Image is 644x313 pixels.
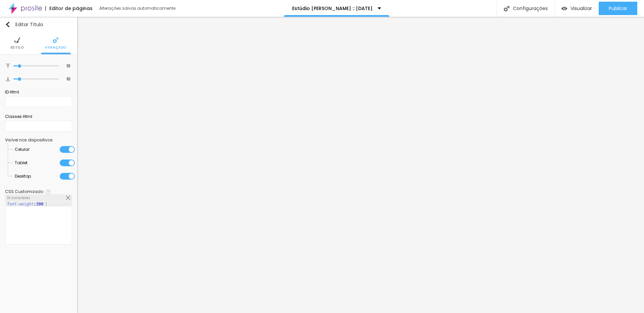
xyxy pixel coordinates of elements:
[46,190,51,194] img: Icone
[6,77,10,81] img: Icone
[6,64,10,68] img: Icone
[14,37,20,43] img: Icone
[77,17,644,313] iframe: Editor
[5,22,43,27] div: Editar Título
[599,2,637,15] button: Publicar
[15,170,31,183] span: Desktop
[5,89,72,95] div: ID Html
[561,6,567,11] img: view-1.svg
[555,2,599,15] button: Visualizar
[53,37,59,43] img: Icone
[504,6,509,11] img: Icone
[15,143,30,156] span: Celular
[5,114,72,120] div: Classes Html
[45,6,93,11] div: Editor de páginas
[66,196,70,200] img: Icone
[5,195,72,201] div: 16 caracteres
[5,138,72,142] div: Visível nos dispositivos
[5,190,43,194] div: CSS Customizado
[609,6,627,11] span: Publicar
[5,22,10,27] img: Icone
[292,6,373,11] p: Estúdio [PERSON_NAME] :: [DATE]
[99,6,176,10] div: Alterações salvas automaticamente
[45,46,66,49] span: Avançado
[571,6,592,11] span: Visualizar
[11,46,24,49] span: Estilo
[15,156,28,170] span: Tablet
